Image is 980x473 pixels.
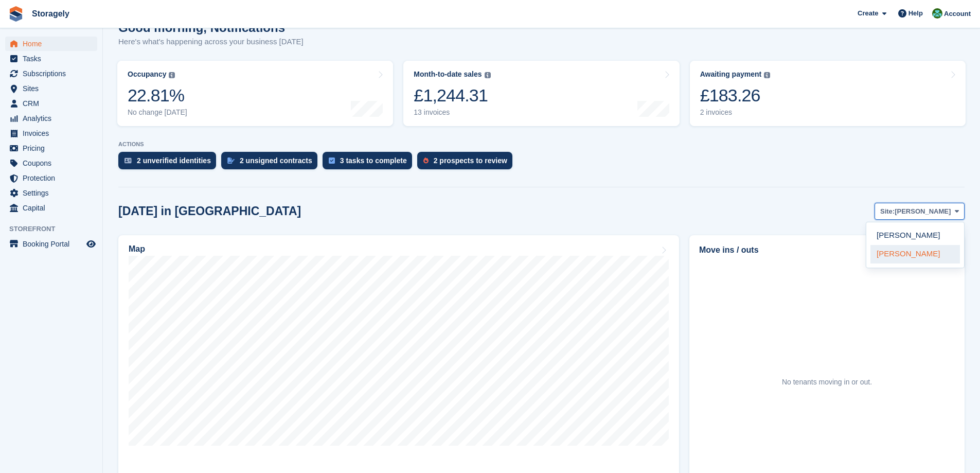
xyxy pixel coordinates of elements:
[880,206,895,217] span: Site:
[85,238,97,250] a: Preview store
[28,5,74,22] a: Storagely
[5,237,97,251] a: menu
[5,66,97,81] a: menu
[858,8,878,19] span: Create
[699,244,955,256] h2: Move ins / outs
[118,36,304,48] p: Here's what's happening across your business [DATE]
[329,157,335,164] img: task-75834270c22a3079a89374b754ae025e5fb1db73e45f91037f5363f120a921f8.svg
[700,85,771,106] div: £183.26
[23,126,84,141] span: Invoices
[323,152,417,174] a: 3 tasks to complete
[5,126,97,141] a: menu
[8,6,24,22] img: stora-icon-8386f47178a22dfd0bd8f6a31ec36ba5ce8667c1dd55bd0f319d3a0aa187defe.svg
[875,203,965,220] button: Site: [PERSON_NAME]
[700,108,771,117] div: 2 invoices
[5,201,97,215] a: menu
[23,51,84,66] span: Tasks
[340,156,407,165] div: 3 tasks to complete
[23,141,84,155] span: Pricing
[117,61,393,126] a: Occupancy 22.81% No change [DATE]
[23,96,84,111] span: CRM
[118,204,301,218] h2: [DATE] in [GEOGRAPHIC_DATA]
[128,108,187,117] div: No change [DATE]
[5,141,97,155] a: menu
[5,81,97,96] a: menu
[137,156,211,165] div: 2 unverified identities
[23,171,84,185] span: Protection
[128,70,166,79] div: Occupancy
[414,70,482,79] div: Month-to-date sales
[118,152,221,174] a: 2 unverified identities
[895,206,951,217] span: [PERSON_NAME]
[5,96,97,111] a: menu
[782,377,872,388] div: No tenants moving in or out.
[5,51,97,66] a: menu
[23,81,84,96] span: Sites
[932,8,942,19] img: Notifications
[221,152,323,174] a: 2 unsigned contracts
[5,156,97,170] a: menu
[417,152,518,174] a: 2 prospects to review
[5,186,97,200] a: menu
[764,72,770,78] img: icon-info-grey-7440780725fd019a000dd9b08b2336e03edf1995a4989e88bcd33f0948082b44.svg
[870,245,960,264] a: [PERSON_NAME]
[240,156,312,165] div: 2 unsigned contracts
[227,157,235,164] img: contract_signature_icon-13c848040528278c33f63329250d36e43548de30e8caae1d1a13099fd9432cc5.svg
[169,72,175,78] img: icon-info-grey-7440780725fd019a000dd9b08b2336e03edf1995a4989e88bcd33f0948082b44.svg
[23,156,84,170] span: Coupons
[124,157,132,164] img: verify_identity-adf6edd0f0f0b5bbfe63781bf79b02c33cf7c696d77639b501bdc392416b5a36.svg
[485,72,491,78] img: icon-info-grey-7440780725fd019a000dd9b08b2336e03edf1995a4989e88bcd33f0948082b44.svg
[23,37,84,51] span: Home
[414,85,490,106] div: £1,244.31
[434,156,507,165] div: 2 prospects to review
[23,66,84,81] span: Subscriptions
[5,37,97,51] a: menu
[23,111,84,126] span: Analytics
[690,61,966,126] a: Awaiting payment £183.26 2 invoices
[129,244,145,254] h2: Map
[9,224,102,234] span: Storefront
[23,201,84,215] span: Capital
[414,108,490,117] div: 13 invoices
[423,157,429,164] img: prospect-51fa495bee0391a8d652442698ab0144808aea92771e9ea1ae160a38d050c398.svg
[5,111,97,126] a: menu
[700,70,762,79] div: Awaiting payment
[870,226,960,245] a: [PERSON_NAME]
[5,171,97,185] a: menu
[23,237,84,251] span: Booking Portal
[23,186,84,200] span: Settings
[908,8,923,19] span: Help
[128,85,187,106] div: 22.81%
[403,61,679,126] a: Month-to-date sales £1,244.31 13 invoices
[944,9,971,19] span: Account
[118,141,965,148] p: ACTIONS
